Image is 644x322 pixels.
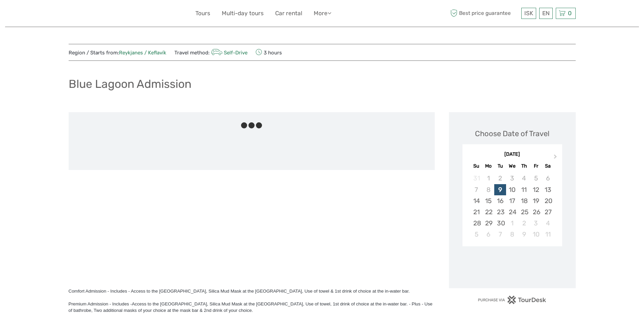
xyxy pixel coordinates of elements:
div: Choose Friday, September 12th, 2025 [530,184,542,195]
span: Region / Starts from: [69,49,166,56]
a: Tours [195,8,210,18]
span: ISK [524,10,533,17]
div: Choose Wednesday, September 17th, 2025 [506,195,518,206]
span: 0 [567,10,573,17]
div: Choose Wednesday, October 1st, 2025 [506,218,518,229]
div: We [506,162,518,171]
div: Choose Tuesday, October 7th, 2025 [494,229,506,240]
span: 3 hours [256,48,282,57]
div: Choose Wednesday, October 8th, 2025 [506,229,518,240]
div: Sa [542,162,554,171]
div: Choose Thursday, October 2nd, 2025 [518,218,530,229]
div: Not available Sunday, August 31st, 2025 [471,173,482,184]
div: Choose Friday, September 19th, 2025 [530,195,542,206]
div: Not available Monday, September 1st, 2025 [482,173,494,184]
div: Fr [530,162,542,171]
div: Choose Wednesday, September 10th, 2025 [506,184,518,195]
div: Choose Sunday, October 5th, 2025 [471,229,482,240]
div: Not available Friday, September 5th, 2025 [530,173,542,184]
div: Not available Wednesday, September 3rd, 2025 [506,173,518,184]
div: Choose Saturday, October 4th, 2025 [542,218,554,229]
div: Tu [494,162,506,171]
a: Car rental [275,8,302,18]
div: Choose Wednesday, September 24th, 2025 [506,206,518,218]
div: Choose Tuesday, September 16th, 2025 [494,195,506,206]
div: Choose Monday, October 6th, 2025 [482,229,494,240]
div: [DATE] [462,151,562,158]
div: Choose Thursday, September 11th, 2025 [518,184,530,195]
a: Reykjanes / Keflavík [119,50,166,56]
div: Su [471,162,482,171]
div: Choose Friday, October 3rd, 2025 [530,218,542,229]
div: month 2025-09 [464,173,560,240]
div: Not available Thursday, September 4th, 2025 [518,173,530,184]
div: Choose Friday, October 10th, 2025 [530,229,542,240]
span: Best price guarantee [449,8,520,19]
div: Choose Monday, September 15th, 2025 [482,195,494,206]
div: Choose Thursday, October 9th, 2025 [518,229,530,240]
button: Next Month [551,153,562,164]
div: Choose Friday, September 26th, 2025 [530,206,542,218]
div: Choose Monday, September 29th, 2025 [482,218,494,229]
div: Choose Sunday, September 14th, 2025 [471,195,482,206]
div: Premium Admission - Includes - [69,301,435,314]
div: Choose Saturday, September 13th, 2025 [542,184,554,195]
span: Travel method: [174,48,248,57]
div: Choose Tuesday, September 23rd, 2025 [494,206,506,218]
div: Mo [482,162,494,171]
h1: Blue Lagoon Admission [69,77,191,91]
div: Not available Monday, September 8th, 2025 [482,184,494,195]
a: Self-Drive [210,50,248,56]
div: Loading... [510,264,515,268]
div: Not available Sunday, September 7th, 2025 [471,184,482,195]
a: Multi-day tours [222,8,264,18]
div: Choose Saturday, October 11th, 2025 [542,229,554,240]
div: Not available Tuesday, September 2nd, 2025 [494,173,506,184]
div: Choose Tuesday, September 9th, 2025 [494,184,506,195]
img: 632-1a1f61c2-ab70-46c5-a88f-57c82c74ba0d_logo_small.jpg [69,5,103,22]
div: Choose Tuesday, September 30th, 2025 [494,218,506,229]
div: Th [518,162,530,171]
div: Choose Saturday, September 27th, 2025 [542,206,554,218]
div: Choose Thursday, September 18th, 2025 [518,195,530,206]
div: Comfort Admission - Includes - Access to the [GEOGRAPHIC_DATA], Silica Mud Mask at the [GEOGRAPHI... [69,288,435,294]
span: Access to the [GEOGRAPHIC_DATA], Silica Mud Mask at the [GEOGRAPHIC_DATA], Use of towel, 1st drin... [69,301,433,313]
div: Not available Saturday, September 6th, 2025 [542,173,554,184]
div: Choose Date of Travel [475,128,549,139]
div: Choose Sunday, September 28th, 2025 [471,218,482,229]
div: Choose Monday, September 22nd, 2025 [482,206,494,218]
div: Choose Sunday, September 21st, 2025 [471,206,482,218]
img: PurchaseViaTourDesk.png [478,296,546,304]
a: More [314,8,331,18]
div: Choose Thursday, September 25th, 2025 [518,206,530,218]
div: EN [539,8,553,19]
div: Choose Saturday, September 20th, 2025 [542,195,554,206]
